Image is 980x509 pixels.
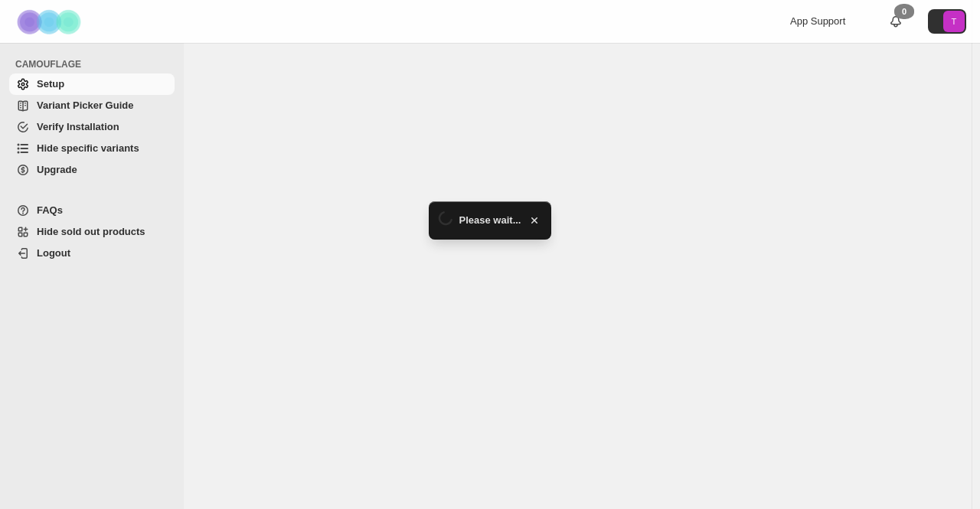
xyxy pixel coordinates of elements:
[37,226,145,237] span: Hide sold out products
[9,159,175,181] a: Upgrade
[9,116,175,138] a: Verify Installation
[37,204,63,216] span: FAQs
[888,14,903,29] a: 0
[790,15,845,27] span: App Support
[9,95,175,116] a: Variant Picker Guide
[9,200,175,221] a: FAQs
[12,1,89,43] img: Camouflage
[928,9,966,34] button: Avatar with initials T
[37,121,119,132] span: Verify Installation
[9,138,175,159] a: Hide specific variants
[9,243,175,264] a: Logout
[952,17,957,26] text: T
[37,247,70,259] span: Logout
[37,164,77,175] span: Upgrade
[9,73,175,95] a: Setup
[894,4,914,19] div: 0
[37,142,139,154] span: Hide specific variants
[943,11,965,32] span: Avatar with initials T
[9,221,175,243] a: Hide sold out products
[15,58,176,70] span: CAMOUFLAGE
[37,100,133,111] span: Variant Picker Guide
[37,78,64,90] span: Setup
[459,213,521,228] span: Please wait...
